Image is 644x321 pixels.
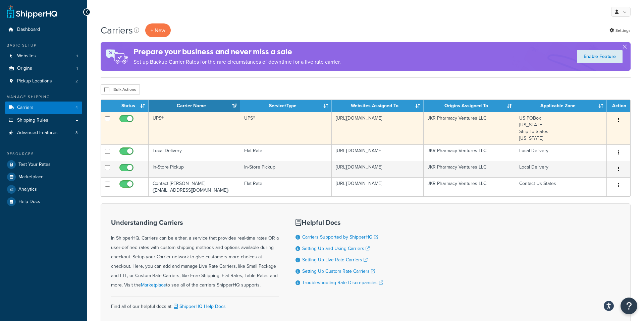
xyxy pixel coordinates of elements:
div: Manage Shipping [5,94,82,100]
div: Resources [5,151,82,157]
a: Troubleshooting Rate Discrepancies [302,279,383,286]
li: Pickup Locations [5,75,82,87]
td: Contact [PERSON_NAME] ([EMAIL_ADDRESS][DOMAIN_NAME]) [149,177,240,196]
h3: Understanding Carriers [111,219,279,226]
a: ShipperHQ Help Docs [172,303,226,310]
td: JKR Pharmacy Ventures LLC [424,161,515,177]
td: In-Store Pickup [149,161,240,177]
button: Bulk Actions [101,84,140,94]
span: 4 [75,105,78,111]
a: Settings [609,26,631,35]
img: ad-rules-rateshop-fe6ec290ccb7230408bd80ed9643f0289d75e0ffd9eb532fc0e269fcd187b520.png [101,42,133,71]
a: Shipping Rules [5,114,82,127]
td: Local Delivery [149,144,240,161]
span: Advanced Features [17,130,58,136]
span: 1 [76,66,78,71]
td: UPS® [240,112,332,144]
span: Test Your Rates [18,162,51,168]
button: + New [145,23,171,37]
th: Carrier Name: activate to sort column ascending [149,100,240,112]
td: US POBox [US_STATE] Ship To States [US_STATE] [515,112,607,144]
a: Carriers Supported by ShipperHQ [302,234,378,241]
td: JKR Pharmacy Ventures LLC [424,112,515,144]
th: Websites Assigned To: activate to sort column ascending [332,100,424,112]
span: Pickup Locations [17,78,52,84]
span: Carriers [17,105,34,111]
a: Websites 1 [5,50,82,62]
a: Setting Up Live Rate Carriers [302,256,368,263]
td: Local Delivery [515,144,607,161]
span: 2 [75,78,78,84]
span: Shipping Rules [17,118,48,123]
th: Status: activate to sort column ascending [114,100,149,112]
div: In ShipperHQ, Carriers can be either, a service that provides real-time rates OR a user-defined r... [111,219,279,290]
a: ShipperHQ Home [7,5,57,18]
td: Flat Rate [240,144,332,161]
td: [URL][DOMAIN_NAME] [332,144,424,161]
h1: Carriers [101,24,133,37]
span: 1 [76,53,78,59]
span: 3 [75,130,78,136]
td: Contact Us States [515,177,607,196]
th: Action [607,100,630,112]
li: Carriers [5,102,82,114]
a: Pickup Locations 2 [5,75,82,87]
span: Help Docs [18,199,40,205]
p: Set up Backup Carrier Rates for the rare circumstances of downtime for a live rate carrier. [133,57,341,67]
td: In-Store Pickup [240,161,332,177]
span: Dashboard [17,27,40,33]
td: [URL][DOMAIN_NAME] [332,112,424,144]
td: Flat Rate [240,177,332,196]
li: Origins [5,62,82,75]
th: Origins Assigned To: activate to sort column ascending [424,100,515,112]
th: Applicable Zone: activate to sort column ascending [515,100,607,112]
span: Websites [17,53,36,59]
span: Analytics [18,187,37,192]
a: Setting Up Custom Rate Carriers [302,268,375,275]
td: UPS® [149,112,240,144]
a: Test Your Rates [5,158,82,171]
h4: Prepare your business and never miss a sale [133,46,341,57]
span: Marketplace [18,174,44,180]
li: Advanced Features [5,127,82,139]
td: Local Delivery [515,161,607,177]
a: Marketplace [5,171,82,183]
h3: Helpful Docs [296,219,383,226]
td: [URL][DOMAIN_NAME] [332,177,424,196]
a: Marketplace [141,281,166,288]
a: Advanced Features 3 [5,127,82,139]
span: Origins [17,66,32,71]
a: Enable Feature [577,50,623,63]
a: Analytics [5,183,82,195]
div: Basic Setup [5,43,82,48]
button: Open Resource Center [621,298,637,314]
a: Carriers 4 [5,102,82,114]
li: Websites [5,50,82,62]
a: Setting Up and Using Carriers [302,245,370,252]
a: Origins 1 [5,62,82,75]
a: Dashboard [5,23,82,36]
td: JKR Pharmacy Ventures LLC [424,144,515,161]
div: Find all of our helpful docs at: [111,297,279,311]
td: [URL][DOMAIN_NAME] [332,161,424,177]
th: Service/Type: activate to sort column ascending [240,100,332,112]
td: JKR Pharmacy Ventures LLC [424,177,515,196]
a: Help Docs [5,196,82,208]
